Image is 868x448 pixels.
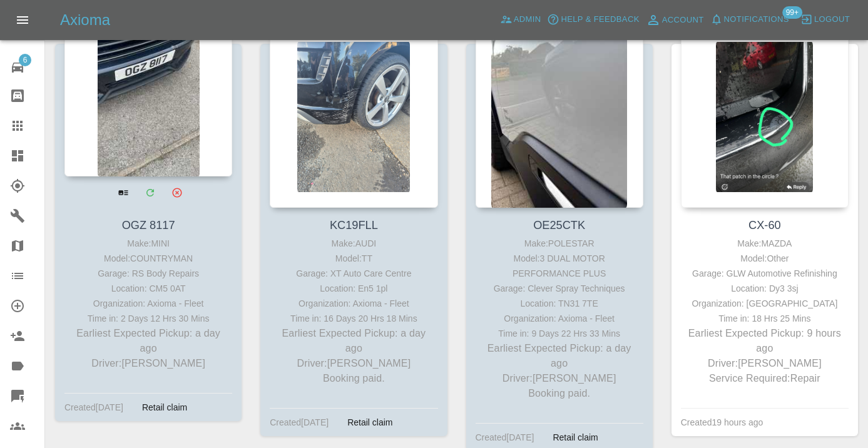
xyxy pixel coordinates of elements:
[68,266,229,281] div: Garage: RS Body Repairs
[273,266,434,281] div: Garage: XT Auto Care Centre
[684,356,845,371] p: Driver: [PERSON_NAME]
[122,219,175,232] a: OGZ 8117
[19,54,31,66] span: 6
[68,281,229,296] div: Location: CM5 0AT
[273,251,434,266] div: Model: TT
[684,311,845,326] div: Time in: 18 Hrs 25 Mins
[330,219,378,232] a: KC19FLL
[479,326,640,341] div: Time in: 9 Days 22 Hrs 33 Mins
[64,400,123,415] div: Created [DATE]
[68,236,229,251] div: Make: MINI
[561,13,639,27] span: Help & Feedback
[643,10,707,30] a: Account
[543,430,607,445] div: Retail claim
[479,236,640,251] div: Make: POLESTAR
[68,296,229,311] div: Organization: Axioma - Fleet
[684,251,845,266] div: Model: Other
[684,296,845,311] div: Organization: [GEOGRAPHIC_DATA]
[273,296,434,311] div: Organization: Axioma - Fleet
[479,341,640,371] p: Earliest Expected Pickup: a day ago
[782,6,802,19] span: 99+
[814,13,850,27] span: Logout
[544,10,642,29] button: Help & Feedback
[497,10,544,29] a: Admin
[684,326,845,356] p: Earliest Expected Pickup: 9 hours ago
[338,415,402,430] div: Retail claim
[479,386,640,401] p: Booking paid.
[479,371,640,386] p: Driver: [PERSON_NAME]
[60,10,110,30] h5: Axioma
[707,10,792,29] button: Notifications
[273,371,434,386] p: Booking paid.
[273,311,434,326] div: Time in: 16 Days 20 Hrs 18 Mins
[476,430,534,445] div: Created [DATE]
[110,180,136,205] a: View
[479,281,640,296] div: Garage: Clever Spray Techniques
[684,281,845,296] div: Location: Dy3 3sj
[662,13,704,28] span: Account
[479,251,640,281] div: Model: 3 DUAL MOTOR PERFORMANCE PLUS
[273,281,434,296] div: Location: En5 1pl
[479,311,640,326] div: Organization: Axioma - Fleet
[681,415,763,430] div: Created 19 hours ago
[684,266,845,281] div: Garage: GLW Automotive Refinishing
[137,180,163,205] a: Modify
[133,400,197,415] div: Retail claim
[68,356,229,371] p: Driver: [PERSON_NAME]
[8,5,38,35] button: Open drawer
[273,326,434,356] p: Earliest Expected Pickup: a day ago
[68,311,229,326] div: Time in: 2 Days 12 Hrs 30 Mins
[797,10,853,29] button: Logout
[68,326,229,356] p: Earliest Expected Pickup: a day ago
[479,296,640,311] div: Location: TN31 7TE
[164,180,190,205] button: Archive
[514,13,541,27] span: Admin
[684,371,845,386] p: Service Required: Repair
[533,219,585,232] a: OE25CTK
[684,236,845,251] div: Make: MAZDA
[273,236,434,251] div: Make: AUDI
[724,13,789,27] span: Notifications
[68,251,229,266] div: Model: COUNTRYMAN
[270,415,329,430] div: Created [DATE]
[748,219,781,232] a: CX-60
[273,356,434,371] p: Driver: [PERSON_NAME]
